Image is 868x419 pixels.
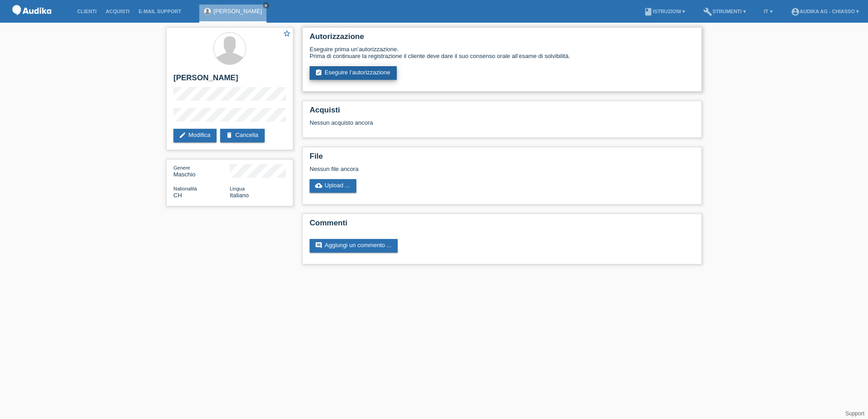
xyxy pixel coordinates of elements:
a: [PERSON_NAME] [213,8,262,15]
div: Maschio [173,164,230,178]
i: assignment_turned_in [315,69,322,76]
i: comment [315,242,322,249]
a: POS — MF Group [9,18,54,24]
a: deleteCancella [220,129,265,142]
i: star_border [283,29,291,38]
a: bookIstruzioni ▾ [639,9,690,14]
i: cloud_upload [315,182,322,189]
a: Support [845,410,864,417]
i: build [703,7,712,16]
a: buildStrumenti ▾ [699,9,750,14]
div: Nessun acquisto ancora [310,119,695,133]
i: account_circle [791,7,800,16]
a: Clienti [73,9,101,14]
span: Svizzera [173,192,182,199]
i: edit [179,132,186,139]
a: account_circleAudika AG - Chiasso ▾ [786,9,863,14]
a: assignment_turned_inEseguire l’autorizzazione [310,66,397,80]
i: close [264,3,268,8]
span: Nationalità [173,186,197,191]
a: IT ▾ [759,9,777,14]
h2: Autorizzazione [310,32,695,46]
span: Italiano [230,192,249,199]
a: editModifica [173,129,217,142]
i: delete [226,132,233,139]
h2: [PERSON_NAME] [173,73,286,87]
span: Lingua [230,186,245,191]
h2: File [310,152,695,166]
h2: Commenti [310,219,695,232]
div: Nessun file ancora [310,166,587,172]
a: cloud_uploadUpload ... [310,179,356,193]
h2: Acquisti [310,106,695,119]
div: Eseguire prima un’autorizzazione. Prima di continuare la registrazione il cliente deve dare il su... [310,46,695,59]
a: close [263,2,269,9]
a: Acquisti [101,9,134,14]
a: star_border [283,29,291,39]
i: book [644,7,653,16]
a: commentAggiungi un commento ... [310,239,398,253]
a: E-mail Support [134,9,186,14]
span: Genere [173,165,190,171]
